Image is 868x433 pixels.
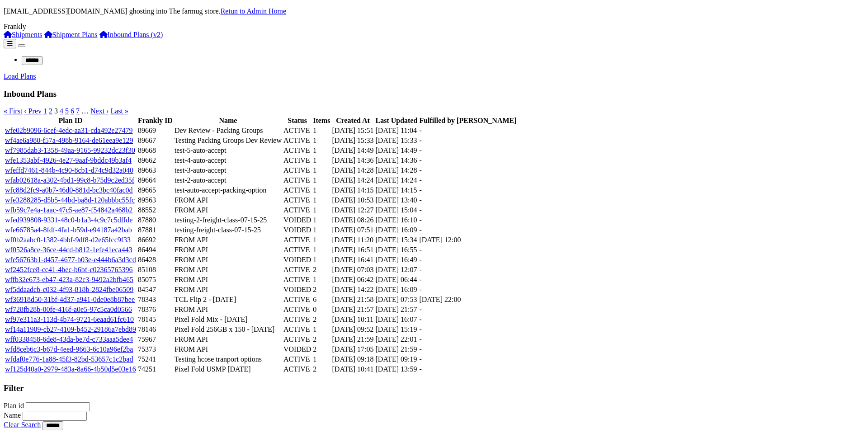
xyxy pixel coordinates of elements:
th: Status [283,116,311,125]
td: 2 [312,335,330,344]
a: Shipments [4,31,42,38]
td: 2 [312,265,330,274]
td: 75241 [137,355,173,364]
td: [DATE] 14:15 [375,186,418,195]
td: VOIDED [283,255,311,264]
td: 1 [312,245,330,254]
label: Plan id [4,402,24,409]
a: 2 [49,107,52,115]
a: 7 [76,107,80,115]
th: Items [312,116,330,125]
td: ACTIVE [283,265,311,274]
td: 78376 [137,305,173,314]
td: 1 [312,355,330,364]
td: 87881 [137,226,173,235]
a: wfe1353abf-4926-4e27-9aaf-9bddc49b3af4 [5,156,132,164]
a: 6 [71,107,74,115]
td: VOIDED [283,345,311,354]
td: [DATE] 16:07 [375,315,418,324]
td: [DATE] 16:09 [375,226,418,235]
td: FROM API [174,345,282,354]
td: testing-2-freight-class-07-15-25 [174,216,282,225]
a: wfe02b9096-6cef-4edc-aa31-cda492e27479 [5,127,133,134]
td: 75967 [137,335,173,344]
td: 0 [312,305,330,314]
td: [DATE] 10:53 [332,196,374,205]
td: testing-freight-class-07-15-25 [174,226,282,235]
td: 84547 [137,285,173,294]
td: 86692 [137,235,173,245]
a: « First [4,107,22,115]
td: 1 [312,136,330,145]
td: [DATE] 14:28 [332,166,374,175]
td: ACTIVE [283,136,311,145]
a: wf0b2aabc0-1382-4bbf-9df8-d2e65fcc9f33 [5,236,131,244]
td: 75373 [137,345,173,354]
button: Toggle navigation [18,44,25,47]
a: wffb32e673-eb47-423a-82c3-9492a2bfb465 [5,276,133,283]
a: wf2452fce8-cc41-4bec-b6bf-c02365765396 [5,266,133,273]
td: FROM API [174,305,282,314]
a: 1 [43,107,47,115]
td: 1 [312,166,330,175]
a: Load Plans [4,72,36,80]
a: Inbound Plans (v2) [99,31,163,38]
td: ACTIVE [283,126,311,135]
a: wf7985dab3-1358-49aa-9165-99232dc23f30 [5,146,135,154]
td: [DATE] 21:57 [375,305,418,314]
td: ACTIVE [283,176,311,185]
span: … [81,107,89,115]
td: ACTIVE [283,146,311,155]
td: - [419,255,517,264]
a: wf728fb28b-00fe-416f-a0e5-97c5ca0d0566 [5,306,132,313]
td: - [419,216,517,225]
td: ACTIVE [283,166,311,175]
td: - [419,226,517,235]
td: test-2-auto-accept [174,176,282,185]
td: [DATE] 15:33 [332,136,374,145]
td: 1 [312,255,330,264]
a: wfe3288285-d5b5-44bd-ba8d-120abbbc55fc [5,196,135,204]
td: ACTIVE [283,365,311,374]
a: 5 [65,107,69,115]
a: wfd8ceb6c3-b67d-4eed-9663-6c10a96ef2ba [5,345,133,353]
a: wf5ddaadcb-c032-4f93-818b-2824fbe06509 [5,286,133,293]
td: [DATE] 15:33 [375,136,418,145]
a: Shipment Plans [44,31,98,38]
td: - [419,166,517,175]
td: [DATE] 06:42 [332,275,374,284]
td: [DATE] 14:24 [375,176,418,185]
td: [DATE] 14:24 [332,176,374,185]
td: [DATE] 14:49 [332,146,374,155]
td: - [419,265,517,274]
td: [DATE] 12:07 [375,265,418,274]
td: 1 [312,186,330,195]
td: 1 [312,216,330,225]
td: [DATE] 12:00 [419,235,517,245]
p: [EMAIL_ADDRESS][DOMAIN_NAME] ghosting into The farmug store. [4,7,864,15]
td: 78343 [137,295,173,304]
td: 1 [312,196,330,205]
th: Fulfilled by [PERSON_NAME] [419,116,517,125]
td: 1 [312,126,330,135]
a: wfe66785a4-8fdf-4fa1-b59d-e94187a42bab [5,226,132,234]
td: ACTIVE [283,355,311,364]
td: [DATE] 21:59 [332,335,374,344]
a: wf14a11909-cb27-4109-b452-29186a7ebd89 [5,325,136,333]
td: ACTIVE [283,305,311,314]
td: 89665 [137,186,173,195]
td: [DATE] 15:51 [332,126,374,135]
td: [DATE] 17:05 [332,345,374,354]
td: ACTIVE [283,196,311,205]
td: 74251 [137,365,173,374]
td: - [419,275,517,284]
td: 2 [312,285,330,294]
td: [DATE] 12:27 [332,206,374,215]
td: [DATE] 14:15 [332,186,374,195]
td: [DATE] 06:44 [375,275,418,284]
td: [DATE] 10:41 [332,365,374,374]
td: Pixel Fold Mix - [DATE] [174,315,282,324]
td: 78146 [137,325,173,334]
td: FROM API [174,275,282,284]
td: [DATE] 15:19 [375,325,418,334]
